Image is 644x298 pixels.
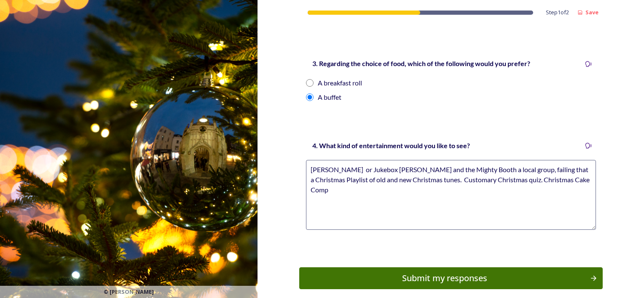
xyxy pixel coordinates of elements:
[585,8,598,16] strong: Save
[304,272,586,285] div: Submit my responses
[546,8,569,16] span: Step 1 of 2
[306,160,596,230] textarea: [PERSON_NAME] or Jukebox [PERSON_NAME] and the Mighty Booth a local group, failing that a Christm...
[104,288,154,296] span: © [PERSON_NAME]
[312,141,470,149] strong: 4. What kind of entertainment would you like to see?
[312,59,530,67] strong: 3. Regarding the choice of food, which of the following would you prefer?
[318,92,341,102] div: A buffet
[299,267,603,289] button: Continue
[318,78,362,88] div: A breakfast roll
